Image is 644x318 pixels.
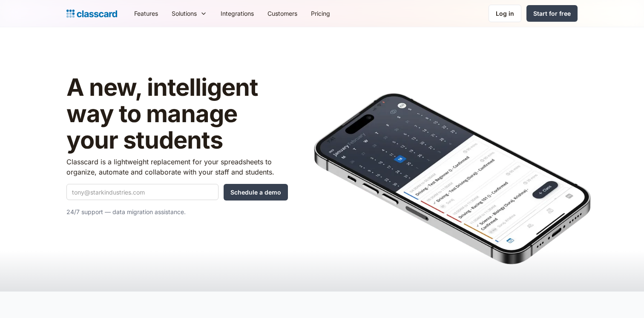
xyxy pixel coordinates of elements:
form: Quick Demo Form [66,184,288,201]
p: 24/7 support — data migration assistance. [66,207,288,217]
a: Features [127,4,165,23]
div: Start for free [533,9,571,18]
div: Solutions [165,4,214,23]
a: Pricing [304,4,337,23]
div: Solutions [172,9,197,18]
a: Customers [261,4,304,23]
a: Start for free [526,5,578,22]
a: Log in [489,5,521,22]
input: tony@starkindustries.com [66,184,218,200]
a: home [66,8,117,20]
h1: A new, intelligent way to manage your students [66,74,288,153]
div: Log in [496,9,514,18]
a: Integrations [214,4,261,23]
p: Classcard is a lightweight replacement for your spreadsheets to organize, automate and collaborat... [66,157,288,177]
input: Schedule a demo [224,184,288,201]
